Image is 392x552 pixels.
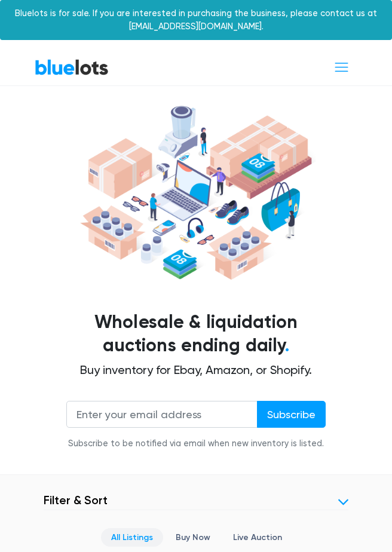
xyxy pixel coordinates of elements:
[44,311,348,358] h1: Wholesale & liquidation auctions ending daily
[223,528,292,547] a: Live Auction
[76,101,316,284] img: hero-ee84e7d0318cb26816c560f6b4441b76977f77a177738b4e94f68c95b2b83dbb.png
[166,528,220,547] a: Buy Now
[101,528,163,547] a: All Listings
[35,59,109,76] a: BlueLots
[257,401,326,428] input: Subscribe
[44,363,348,377] h2: Buy inventory for Ebay, Amazon, or Shopify.
[285,335,289,356] span: .
[326,56,357,78] button: Toggle navigation
[66,437,326,450] div: Subscribe to be notified via email when new inventory is listed.
[66,401,258,428] input: Enter your email address
[44,493,108,507] h3: Filter & Sort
